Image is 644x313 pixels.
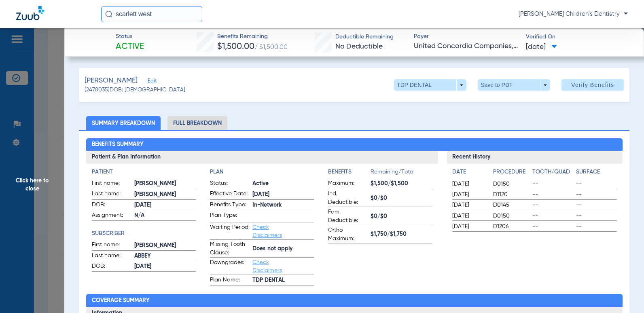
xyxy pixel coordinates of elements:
span: Status [116,32,144,41]
span: Ind. Deductible: [328,190,368,207]
span: [PERSON_NAME] [134,190,196,199]
app-breakdown-title: Benefits [328,168,371,179]
span: N/A [134,211,196,220]
a: Check Disclaimers [252,224,282,238]
span: Active [252,180,314,188]
span: [DATE] [452,190,486,199]
span: Verify Benefits [571,82,614,88]
h2: Coverage Summary [86,294,623,307]
h4: Plan [210,168,314,176]
span: First name: [92,179,131,189]
span: Ortho Maximum: [328,226,368,243]
span: In-Network [252,201,314,209]
span: [PERSON_NAME] Children's Dentistry [519,10,628,18]
span: D0145 [493,201,530,209]
span: $1,500/$1,500 [371,180,432,188]
span: [DATE] [526,42,557,52]
span: [DATE] [134,262,196,271]
span: [DATE] [252,190,314,199]
a: Check Disclaimers [252,260,282,273]
span: Payer [414,32,519,41]
span: Remaining/Total [371,168,432,179]
button: Save to PDF [478,79,550,91]
span: Fam. Deductible: [328,208,368,225]
span: Benefits Remaining [217,32,288,41]
span: Assignment: [92,211,131,221]
button: Verify Benefits [561,79,624,91]
span: (2478035) DOB: [DEMOGRAPHIC_DATA] [85,86,185,94]
span: Active [116,41,144,53]
h4: Benefits [328,168,371,176]
span: Maximum: [328,179,368,189]
span: -- [576,222,617,231]
span: $0/$0 [371,212,432,221]
img: Zuub Logo [16,6,44,20]
span: D0150 [493,212,530,220]
span: $0/$0 [371,194,432,203]
span: No Deductible [335,43,383,50]
span: Status: [210,179,250,189]
span: Last name: [92,190,131,199]
app-breakdown-title: Date [452,168,486,179]
span: United Concordia Companies, Inc. [414,41,519,51]
span: Missing Tooth Clause: [210,240,250,257]
input: Search for patients [101,6,202,22]
span: ABBEY [134,252,196,260]
span: -- [532,222,573,231]
h4: Patient [92,168,196,176]
h4: Surface [576,168,617,176]
span: -- [576,190,617,199]
span: D1120 [493,190,530,199]
span: Edit [148,78,155,86]
span: -- [532,212,573,220]
span: Effective Date: [210,190,250,199]
span: / $1,500.00 [254,44,288,51]
span: TDP DENTAL [252,276,314,285]
span: [DATE] [452,180,486,188]
span: -- [532,190,573,199]
span: Last name: [92,252,131,261]
span: DOB: [92,262,131,272]
h2: Benefits Summary [86,138,623,151]
app-breakdown-title: Tooth/Quad [532,168,573,179]
span: -- [576,212,617,220]
span: First name: [92,241,131,250]
span: Verified On [526,33,631,41]
span: Deductible Remaining [335,33,394,41]
span: $1,750/$1,750 [371,230,432,239]
span: [PERSON_NAME] [134,241,196,250]
span: Plan Name: [210,276,250,286]
span: Benefits Type: [210,201,250,210]
li: Summary Breakdown [86,116,161,130]
img: Search Icon [105,11,112,18]
span: [DATE] [452,201,486,209]
span: [PERSON_NAME] [134,180,196,188]
span: Downgrades: [210,258,250,275]
span: -- [576,201,617,209]
span: Does not apply [252,245,314,253]
h4: Tooth/Quad [532,168,573,176]
span: -- [576,180,617,188]
h3: Recent History [447,151,623,164]
span: -- [532,180,573,188]
span: $1,500.00 [217,42,254,51]
span: D1206 [493,222,530,231]
span: [DATE] [134,201,196,209]
span: [PERSON_NAME] [85,76,138,86]
span: [DATE] [452,222,486,231]
li: Full Breakdown [167,116,227,130]
h4: Subscriber [92,229,196,238]
app-breakdown-title: Procedure [493,168,530,179]
span: [DATE] [452,212,486,220]
span: Plan Type: [210,211,250,222]
span: DOB: [92,201,131,210]
span: D0150 [493,180,530,188]
button: TDP DENTAL [394,79,466,91]
span: Waiting Period: [210,223,250,239]
app-breakdown-title: Surface [576,168,617,179]
h3: Patient & Plan Information [86,151,438,164]
iframe: Chat Widget [604,274,644,313]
